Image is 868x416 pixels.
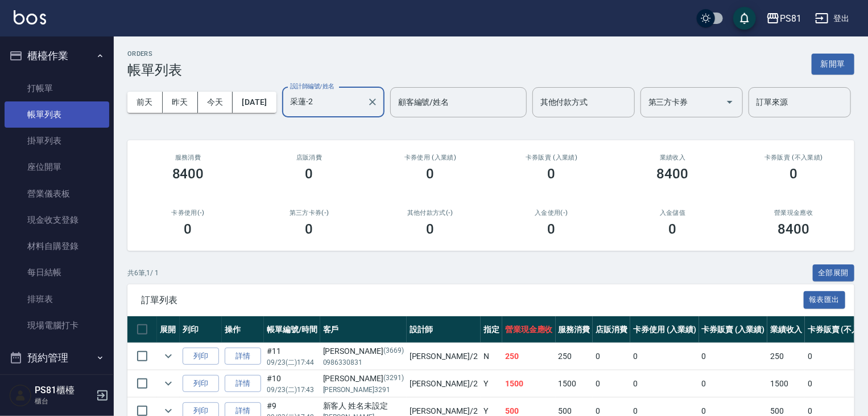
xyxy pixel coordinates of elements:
[320,316,407,343] th: 客戶
[630,343,699,370] td: 0
[35,396,93,406] p: 櫃台
[35,385,93,396] h5: PS81櫃檯
[778,221,810,237] h3: 8400
[733,7,756,30] button: save
[157,316,180,343] th: 展開
[183,375,219,393] button: 列印
[267,385,317,395] p: 09/23 (二) 17:43
[5,207,109,233] a: 現金收支登錄
[767,343,805,370] td: 250
[427,221,435,237] h3: 0
[141,154,235,161] h3: 服務消費
[198,92,233,113] button: 今天
[180,316,222,343] th: 列印
[747,209,841,217] h2: 營業現金應收
[127,92,163,113] button: 前天
[127,62,182,78] h3: 帳單列表
[5,233,109,259] a: 材料自購登錄
[812,54,854,75] button: 新開單
[323,400,404,412] div: 新客人 姓名未設定
[481,343,502,370] td: N
[762,7,806,30] button: PS81
[9,384,32,407] img: Person
[323,345,404,357] div: [PERSON_NAME]
[305,221,313,237] h3: 0
[548,221,556,237] h3: 0
[323,373,404,385] div: [PERSON_NAME]
[813,264,855,282] button: 全部展開
[5,181,109,207] a: 營業儀表板
[481,370,502,397] td: Y
[505,154,598,161] h2: 卡券販賣 (入業績)
[127,268,159,278] p: 共 6 筆, 1 / 1
[630,316,699,343] th: 卡券使用 (入業績)
[407,370,481,397] td: [PERSON_NAME] /2
[502,316,556,343] th: 營業現金應收
[141,295,804,306] span: 訂單列表
[556,370,593,397] td: 1500
[5,259,109,286] a: 每日結帳
[407,316,481,343] th: 設計師
[127,50,182,58] h2: ORDERS
[699,370,768,397] td: 0
[5,286,109,312] a: 排班表
[5,41,109,71] button: 櫃檯作業
[264,316,320,343] th: 帳單編號/時間
[427,166,435,182] h3: 0
[141,209,235,217] h2: 卡券使用(-)
[383,209,477,217] h2: 其他付款方式(-)
[812,58,854,69] a: 新開單
[163,92,198,113] button: 昨天
[290,82,334,91] label: 設計師編號/姓名
[305,166,313,182] h3: 0
[264,343,320,370] td: #11
[804,294,846,305] a: 報表匯出
[264,370,320,397] td: #10
[481,316,502,343] th: 指定
[505,209,598,217] h2: 入金使用(-)
[233,92,276,113] button: [DATE]
[183,348,219,365] button: 列印
[699,316,768,343] th: 卡券販賣 (入業績)
[657,166,689,182] h3: 8400
[669,221,677,237] h3: 0
[5,373,109,402] button: 報表及分析
[14,10,46,25] img: Logo
[262,154,356,161] h2: 店販消費
[5,154,109,180] a: 座位開單
[323,357,404,368] p: 0986330831
[323,385,404,395] p: [PERSON_NAME]3291
[225,348,261,365] a: 詳情
[184,221,192,237] h3: 0
[383,373,404,385] p: (3291)
[225,375,261,393] a: 詳情
[630,370,699,397] td: 0
[790,166,798,182] h3: 0
[556,343,593,370] td: 250
[502,343,556,370] td: 250
[365,94,381,110] button: Clear
[5,101,109,128] a: 帳單列表
[5,75,109,101] a: 打帳單
[5,312,109,338] a: 現場電腦打卡
[172,166,204,182] h3: 8400
[593,316,630,343] th: 店販消費
[767,370,805,397] td: 1500
[160,375,177,392] button: expand row
[811,8,854,29] button: 登出
[593,343,630,370] td: 0
[548,166,556,182] h3: 0
[222,316,264,343] th: 操作
[262,209,356,217] h2: 第三方卡券(-)
[5,343,109,373] button: 預約管理
[556,316,593,343] th: 服務消費
[5,128,109,154] a: 掛單列表
[407,343,481,370] td: [PERSON_NAME] /2
[747,154,841,161] h2: 卡券販賣 (不入業績)
[626,209,720,217] h2: 入金儲值
[721,93,739,111] button: Open
[502,370,556,397] td: 1500
[160,348,177,365] button: expand row
[383,345,404,357] p: (3669)
[383,154,477,161] h2: 卡券使用 (入業績)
